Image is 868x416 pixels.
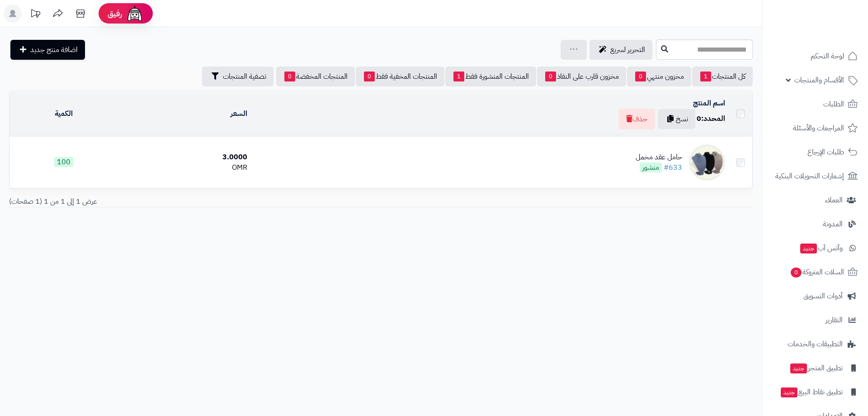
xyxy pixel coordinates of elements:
[693,98,725,109] a: اسم المنتج
[768,357,863,379] a: تطبيق المتجرجديد
[692,67,753,86] a: كل المنتجات1
[811,50,844,62] span: لوحة التحكم
[789,362,843,374] span: تطبيق المتجر
[55,108,73,119] a: الكمية
[768,285,863,307] a: أدوات التسويق
[24,5,47,25] a: تحديثات المنصة
[768,189,863,211] a: العملاء
[768,237,863,259] a: وآتس آبجديد
[284,72,295,81] span: 0
[788,338,843,350] span: التطبيقات والخدمات
[202,67,274,86] button: تصفية المنتجات
[610,44,645,55] span: التحرير لسريع
[799,242,843,254] span: وآتس آب
[825,194,843,206] span: العملاء
[108,8,122,19] span: رفيق
[803,290,843,302] span: أدوات التسويق
[768,93,863,115] a: الطلبات
[790,363,807,373] span: جديد
[697,113,701,124] span: 0
[537,67,626,86] a: مخزون قارب على النفاذ0
[590,40,652,60] a: التحرير لسريع
[689,144,725,181] img: حامل عقد مخمل
[10,40,85,60] a: اضافة منتج جديد
[627,67,691,86] a: مخزون منتهي0
[807,146,844,158] span: طلبات الإرجاع
[636,152,682,163] div: حامل عقد مخمل
[775,170,844,182] span: إشعارات التحويلات البنكية
[356,67,444,86] a: المنتجات المخفية فقط0
[768,261,863,283] a: السلات المتروكة0
[790,266,844,278] span: السلات المتروكة
[54,157,73,167] span: 100
[780,386,843,398] span: تطبيق نقاط البيع
[768,165,863,187] a: إشعارات التحويلات البنكية
[453,72,464,81] span: 1
[445,67,536,86] a: المنتجات المنشورة فقط1
[826,314,843,326] span: التقارير
[793,122,844,134] span: المراجعات والأسئلة
[2,196,381,207] div: عرض 1 إلى 1 من 1 (1 صفحات)
[823,98,844,110] span: الطلبات
[545,72,556,81] span: 0
[640,163,662,172] span: منشور
[768,45,863,67] a: لوحة التحكم
[700,72,711,81] span: 1
[364,72,375,81] span: 0
[223,71,266,82] span: تصفية المنتجات
[697,114,725,124] div: المحدد:
[800,244,817,253] span: جديد
[768,381,863,403] a: تطبيق نقاط البيعجديد
[768,309,863,331] a: التقارير
[768,141,863,163] a: طلبات الإرجاع
[635,72,646,81] span: 0
[823,218,843,230] span: المدونة
[664,162,682,173] a: #633
[768,117,863,139] a: المراجعات والأسئلة
[122,152,247,163] div: 3.0000
[658,109,695,129] button: نسخ
[276,67,355,86] a: المنتجات المخفضة0
[122,163,247,173] div: OMR
[794,74,844,86] span: الأقسام والمنتجات
[126,5,144,23] img: ai-face.png
[30,44,78,55] span: اضافة منتج جديد
[791,268,802,277] span: 0
[768,333,863,355] a: التطبيقات والخدمات
[807,7,859,26] img: logo-2.png
[768,213,863,235] a: المدونة
[618,109,655,129] button: حذف
[231,108,247,119] a: السعر
[781,387,797,397] span: جديد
